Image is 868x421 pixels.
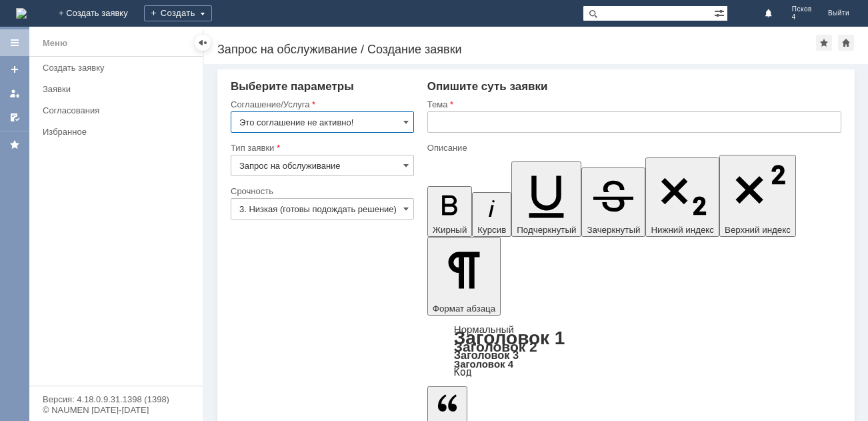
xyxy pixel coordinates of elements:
[195,35,211,51] div: Скрыть меню
[427,143,839,152] div: Описание
[454,339,537,354] a: Заголовок 2
[427,80,548,93] span: Опишите суть заявки
[43,63,195,73] div: Создать заявку
[43,35,67,51] div: Меню
[792,13,812,21] span: 4
[454,366,472,378] a: Код
[231,143,411,152] div: Тип заявки
[427,186,473,237] button: Жирный
[43,127,180,137] div: Избранное
[43,105,195,115] div: Согласования
[43,395,189,404] div: Версия: 4.18.0.9.31.1398 (1398)
[433,225,467,235] span: Жирный
[645,157,719,237] button: Нижний индекс
[4,107,25,128] a: Мои согласования
[714,6,727,19] span: Расширенный поиск
[427,237,501,316] button: Формат абзаца
[454,349,519,361] a: Заголовок 3
[517,225,576,235] span: Подчеркнутый
[43,406,189,414] div: © NAUMEN [DATE]-[DATE]
[231,100,411,109] div: Соглашение/Услуга
[838,35,854,51] div: Сделать домашней страницей
[4,59,25,80] a: Создать заявку
[427,325,841,377] div: Формат абзаца
[454,328,565,348] a: Заголовок 1
[587,225,640,235] span: Зачеркнутый
[37,100,200,121] a: Согласования
[454,358,513,370] a: Заголовок 4
[719,155,796,237] button: Верхний индекс
[816,35,832,51] div: Добавить в избранное
[16,8,27,19] a: Перейти на домашнюю страницу
[725,225,791,235] span: Верхний индекс
[477,225,506,235] span: Курсив
[433,304,495,314] span: Формат абзаца
[231,80,354,93] span: Выберите параметры
[217,43,816,56] div: Запрос на обслуживание / Создание заявки
[37,79,200,99] a: Заявки
[43,84,195,94] div: Заявки
[4,83,25,104] a: Мои заявки
[231,187,411,195] div: Срочность
[427,100,839,109] div: Тема
[511,161,581,237] button: Подчеркнутый
[144,5,212,21] div: Создать
[472,192,511,237] button: Курсив
[792,5,812,13] span: Псков
[16,8,27,19] img: logo
[581,167,645,237] button: Зачеркнутый
[37,57,200,78] a: Создать заявку
[454,324,514,335] a: Нормальный
[651,225,714,235] span: Нижний индекс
